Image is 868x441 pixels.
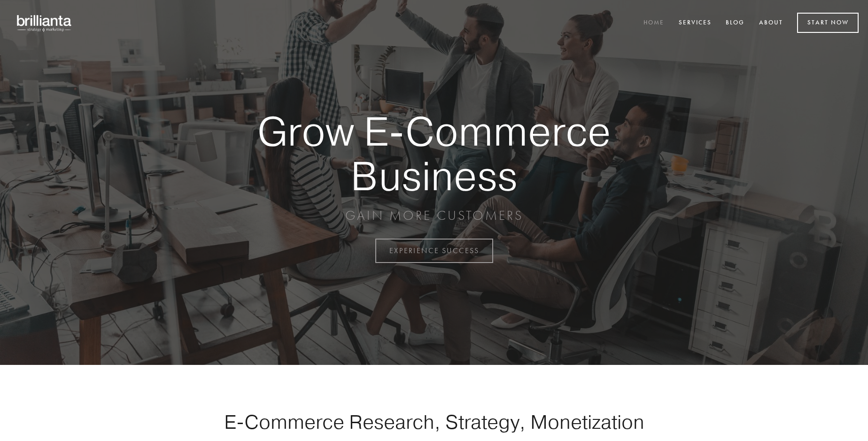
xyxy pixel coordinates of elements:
a: Home [637,15,670,31]
p: GAIN MORE CUSTOMERS [225,207,643,224]
a: About [753,15,789,31]
a: Start Now [797,13,859,33]
a: Services [673,15,718,31]
strong: Grow E-Commerce Business [225,109,643,198]
a: Blog [720,15,751,31]
img: brillianta - research, strategy, marketing [9,9,80,37]
a: EXPERIENCE SUCCESS [375,239,493,263]
h1: E-Commerce Research, Strategy, Monetization [194,410,674,433]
